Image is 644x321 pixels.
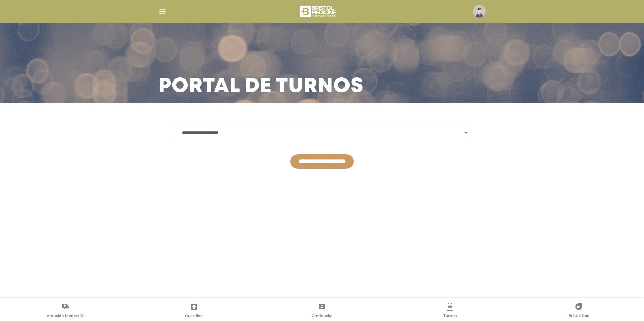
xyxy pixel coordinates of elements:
[158,78,364,95] h3: Portal de turnos
[47,313,85,319] span: Atención Médica Ya
[568,313,589,319] span: Bristol Doc
[1,303,129,320] a: Atención Médica Ya
[386,303,514,320] a: Turnos
[185,313,202,319] span: Guardias
[129,303,258,320] a: Guardias
[299,3,338,19] img: bristol-medicine-blanco.png
[515,303,643,320] a: Bristol Doc
[473,5,486,18] img: profile-placeholder.svg
[258,303,386,320] a: Credencial
[312,313,332,319] span: Credencial
[158,7,167,16] img: Cober_menu-lines-white.svg
[443,313,457,319] span: Turnos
